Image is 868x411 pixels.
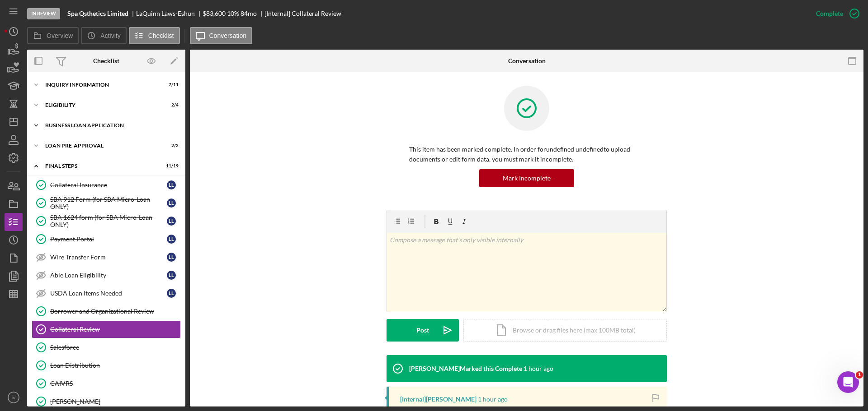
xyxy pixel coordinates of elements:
[816,5,843,23] div: Complete
[32,194,181,212] a: SBA 912 Form (for SBA Micro-Loan ONLY)LL
[32,356,181,374] a: Loan Distribution
[32,230,181,248] a: Payment PortalLL
[409,144,644,165] p: This item has been marked complete. In order for undefined undefined to upload documents or edit ...
[32,284,181,302] a: USDA Loan Items NeededLL
[32,393,181,411] a: [PERSON_NAME]
[45,143,156,148] div: LOAN PRE-APPROVAL
[409,365,522,372] div: [PERSON_NAME] Marked this Complete
[45,123,174,128] div: BUSINESS LOAN APPLICATION
[32,266,181,284] a: Able Loan EligibilityLL
[387,319,459,342] button: Post
[148,32,174,39] label: Checklist
[32,176,181,194] a: Collateral InsuranceLL
[50,290,167,297] div: USDA Loan Items Needed
[129,27,180,44] button: Checklist
[81,27,126,44] button: Activity
[32,320,181,338] a: Collateral Review
[32,302,181,320] a: Borrower and Organizational Review
[167,253,176,262] div: L L
[50,181,167,189] div: Collateral Insurance
[50,344,180,351] div: Salesforce
[167,180,176,189] div: L L
[203,10,226,17] div: $83,600
[479,169,574,187] button: Mark Incomplete
[264,10,341,17] div: [Internal] Collateral Review
[478,396,508,403] time: 2025-10-03 14:49
[11,395,16,400] text: IV
[508,57,546,65] div: Conversation
[837,371,859,393] iframe: Intercom live chat
[209,32,247,39] label: Conversation
[5,388,23,406] button: IV
[45,82,156,88] div: INQUIRY INFORMATION
[167,289,176,298] div: L L
[50,308,180,315] div: Borrower and Organizational Review
[32,248,181,266] a: Wire Transfer FormLL
[32,338,181,356] a: Salesforce
[93,57,119,65] div: Checklist
[47,32,73,39] label: Overview
[190,27,253,44] button: Conversation
[167,199,176,208] div: L L
[27,27,79,44] button: Overview
[167,217,176,226] div: L L
[856,371,863,379] span: 1
[167,235,176,244] div: L L
[416,319,429,342] div: Post
[50,326,180,333] div: Collateral Review
[136,10,203,17] div: LaQuinn Laws-Eshun
[50,196,167,210] div: SBA 912 Form (for SBA Micro-Loan ONLY)
[27,8,60,19] div: In Review
[227,10,239,17] div: 10 %
[45,163,156,169] div: FINAL STEPS
[167,271,176,280] div: L L
[50,272,167,279] div: Able Loan Eligibility
[524,365,553,372] time: 2025-10-03 14:49
[241,10,257,17] div: 84 mo
[50,254,167,261] div: Wire Transfer Form
[32,374,181,393] a: CAIVRS
[503,169,551,187] div: Mark Incomplete
[50,236,167,243] div: Payment Portal
[45,102,156,108] div: ELIGIBILITY
[162,102,179,108] div: 2 / 4
[50,362,180,369] div: Loan Distribution
[100,32,120,39] label: Activity
[50,214,167,228] div: SBA 1624 form (for SBA Micro-Loan ONLY)
[162,143,179,148] div: 2 / 2
[162,82,179,88] div: 7 / 11
[162,163,179,169] div: 11 / 19
[32,212,181,230] a: SBA 1624 form (for SBA Micro-Loan ONLY)LL
[50,398,180,405] div: [PERSON_NAME]
[67,10,128,17] b: Spa Qsthetics Limited
[807,5,863,23] button: Complete
[400,396,476,403] div: [Internal] [PERSON_NAME]
[50,380,180,387] div: CAIVRS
